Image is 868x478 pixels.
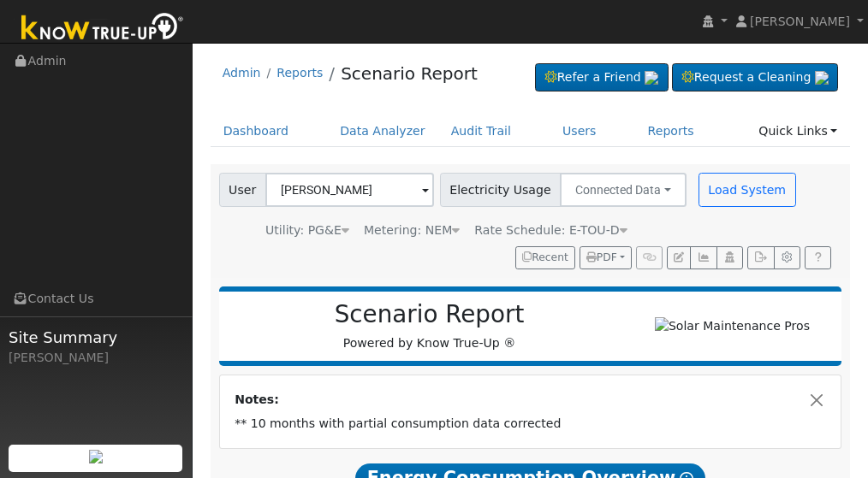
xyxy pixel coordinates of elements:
[265,173,434,207] input: Select a User
[750,15,850,28] span: [PERSON_NAME]
[774,246,800,270] button: Settings
[438,115,524,147] a: Audit Trail
[746,115,850,147] a: Quick Links
[808,391,826,409] button: Close
[211,115,302,147] a: Dashboard
[747,246,774,270] button: Export Interval Data
[235,392,279,406] strong: Notes:
[474,223,627,237] span: Alias: H3EELECN
[327,115,438,147] a: Data Analyzer
[815,71,829,85] img: retrieve
[364,221,460,239] div: Metering: NEM
[635,115,707,147] a: Reports
[699,173,796,207] button: Load System
[276,66,323,80] a: Reports
[580,246,632,270] button: PDF
[341,63,478,84] a: Scenario Report
[89,450,103,463] img: retrieve
[232,412,829,436] td: ** 10 months with partial consumption data corrected
[716,246,743,270] button: Login As
[672,63,838,92] a: Request a Cleaning
[219,173,266,207] span: User
[265,221,349,239] div: Utility: PG&E
[223,66,261,80] a: Admin
[236,300,622,328] h2: Scenario Report
[667,246,691,270] button: Edit User
[690,246,716,270] button: Multi-Series Graph
[655,317,810,335] img: Solar Maintenance Pros
[9,326,183,349] span: Site Summary
[228,300,632,352] div: Powered by Know True-Up ®
[805,246,831,270] a: Help Link
[9,349,183,367] div: [PERSON_NAME]
[560,173,687,207] button: Connected Data
[645,71,658,85] img: retrieve
[550,115,609,147] a: Users
[586,251,617,263] span: PDF
[535,63,669,92] a: Refer a Friend
[440,173,561,207] span: Electricity Usage
[13,9,193,48] img: Know True-Up
[515,246,575,270] button: Recent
